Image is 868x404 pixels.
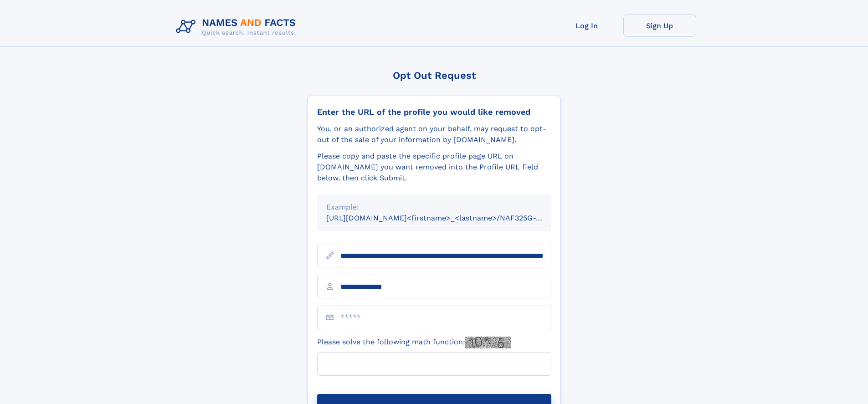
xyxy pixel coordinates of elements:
div: Opt Out Request [308,70,561,81]
img: Logo Names and Facts [172,15,303,39]
div: Example: [326,202,542,213]
a: Log In [550,15,623,37]
small: [URL][DOMAIN_NAME]<firstname>_<lastname>/NAF325G-xxxxxxxx [326,214,569,222]
div: Please copy and paste the specific profile page URL on [DOMAIN_NAME] you want removed into the Pr... [317,151,551,184]
label: Please solve the following math function: [317,337,511,348]
div: Enter the URL of the profile you would like removed [317,107,551,117]
a: Sign Up [623,15,696,37]
div: You, or an authorized agent on your behalf, may request to opt-out of the sale of your informatio... [317,123,551,145]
